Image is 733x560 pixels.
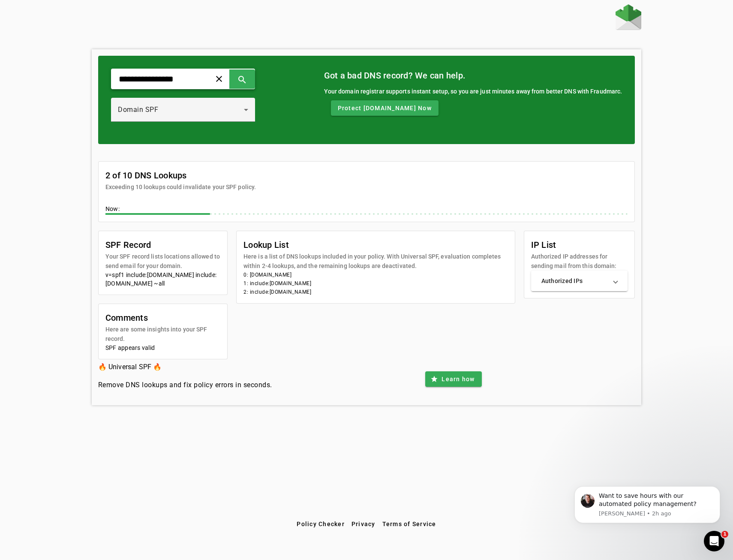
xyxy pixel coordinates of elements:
[243,252,508,271] mat-card-subtitle: Here is a list of DNS lookups included in your policy. With Universal SPF, evaluation completes w...
[98,380,272,390] h4: Remove DNS lookups and fix policy errors in seconds.
[105,205,628,215] div: Now:
[541,277,607,285] mat-panel-title: Authorized IPs
[324,69,622,82] mat-card-title: Got a bad DNS record? We can help.
[721,531,728,538] span: 1
[98,361,272,373] h3: 🔥 Universal SPF 🔥
[531,252,628,271] mat-card-subtitle: Authorized IP addresses for sending mail from this domain:
[704,531,724,551] iframe: Intercom live chat
[118,105,158,114] span: Domain SPF
[243,279,508,288] li: 1: include:[DOMAIN_NAME]
[425,371,481,387] button: Learn how
[243,238,508,252] mat-card-title: Lookup List
[243,271,508,279] li: 0: [DOMAIN_NAME]
[105,169,256,182] mat-card-title: 2 of 10 DNS Lookups
[105,325,220,343] mat-card-subtitle: Here are some insights into your SPF record.
[531,271,628,291] mat-expansion-panel-header: Authorized IPs
[105,238,220,252] mat-card-title: SPF Record
[562,473,733,537] iframe: Intercom notifications message
[297,521,345,527] span: Policy Checker
[105,311,220,325] mat-card-title: Comments
[324,87,622,96] div: Your domain registrar supports instant setup, so you are just minutes away from better DNS with F...
[351,521,376,527] span: Privacy
[331,100,439,116] button: Protect [DOMAIN_NAME] Now
[348,516,379,532] button: Privacy
[338,104,432,112] span: Protect [DOMAIN_NAME] Now
[442,375,475,383] span: Learn how
[616,4,641,32] a: Home
[616,4,641,30] img: Fraudmarc Logo
[243,288,508,296] li: 2: include:[DOMAIN_NAME]
[105,252,220,271] mat-card-subtitle: Your SPF record lists locations allowed to send email for your domain.
[379,516,440,532] button: Terms of Service
[105,182,256,192] mat-card-subtitle: Exceeding 10 lookups could invalidate your SPF policy.
[105,271,220,288] div: v=spf1 include:[DOMAIN_NAME] include:[DOMAIN_NAME] ~all
[531,238,628,252] mat-card-title: IP List
[293,516,348,532] button: Policy Checker
[105,343,220,352] div: SPF appears valid
[382,521,436,527] span: Terms of Service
